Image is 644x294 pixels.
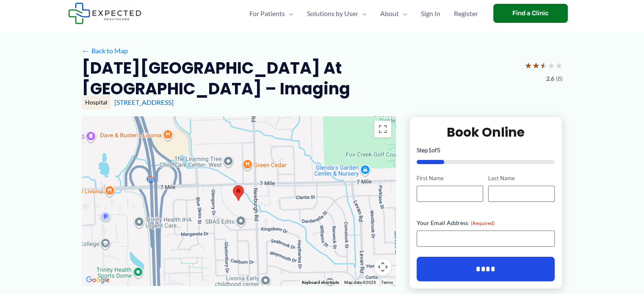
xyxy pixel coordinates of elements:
span: ★ [547,58,555,73]
p: Step of [417,147,555,153]
button: Keyboard shortcuts [302,280,339,286]
a: Terms [381,280,393,285]
a: Open this area in Google Maps (opens a new window) [84,275,112,286]
button: Map camera controls [374,258,391,275]
span: 5 [437,146,440,154]
span: ← [82,47,90,55]
a: [STREET_ADDRESS] [114,98,174,106]
h2: [DATE][GEOGRAPHIC_DATA] at [GEOGRAPHIC_DATA] – Imaging [82,58,518,99]
span: ★ [540,58,547,73]
span: 2.6 [546,73,554,84]
span: (8) [556,73,563,84]
span: ★ [525,58,532,73]
img: Expected Healthcare Logo - side, dark font, small [68,3,141,24]
label: Last Name [488,174,555,182]
span: ★ [555,58,563,73]
button: Toggle fullscreen view [374,121,391,137]
img: Google [84,275,112,286]
h2: Book Online [417,124,555,140]
a: Find a Clinic [493,4,568,23]
span: (Required) [471,220,495,226]
span: ★ [532,58,540,73]
a: ←Back to Map [82,44,128,57]
span: Map data ©2025 [344,280,376,285]
label: First Name [417,174,483,182]
div: Hospital [82,95,111,110]
span: 1 [428,146,431,154]
label: Your Email Address [417,219,555,227]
